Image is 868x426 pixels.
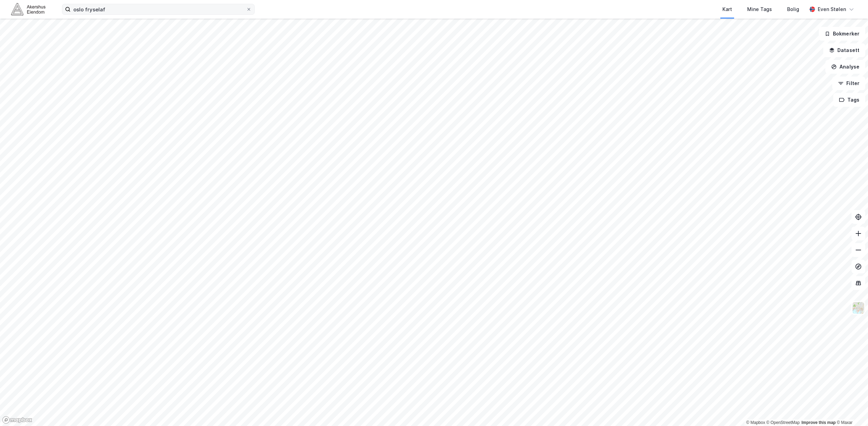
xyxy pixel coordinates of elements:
[71,4,246,14] input: Søk på adresse, matrikkel, gårdeiere, leietakere eller personer
[834,393,868,426] iframe: Chat Widget
[852,301,865,314] img: Z
[832,76,865,90] button: Filter
[2,416,32,424] a: Mapbox homepage
[766,420,800,425] a: OpenStreetMap
[747,5,772,13] div: Mine Tags
[11,3,45,15] img: akershus-eiendom-logo.9091f326c980b4bce74ccdd9f866810c.svg
[722,5,732,13] div: Kart
[787,5,799,13] div: Bolig
[834,393,868,426] div: Kontrollprogram for chat
[833,93,865,107] button: Tags
[819,27,865,41] button: Bokmerker
[746,420,765,425] a: Mapbox
[825,60,865,74] button: Analyse
[802,420,836,425] a: Improve this map
[823,43,865,57] button: Datasett
[818,5,846,13] div: Even Stølen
